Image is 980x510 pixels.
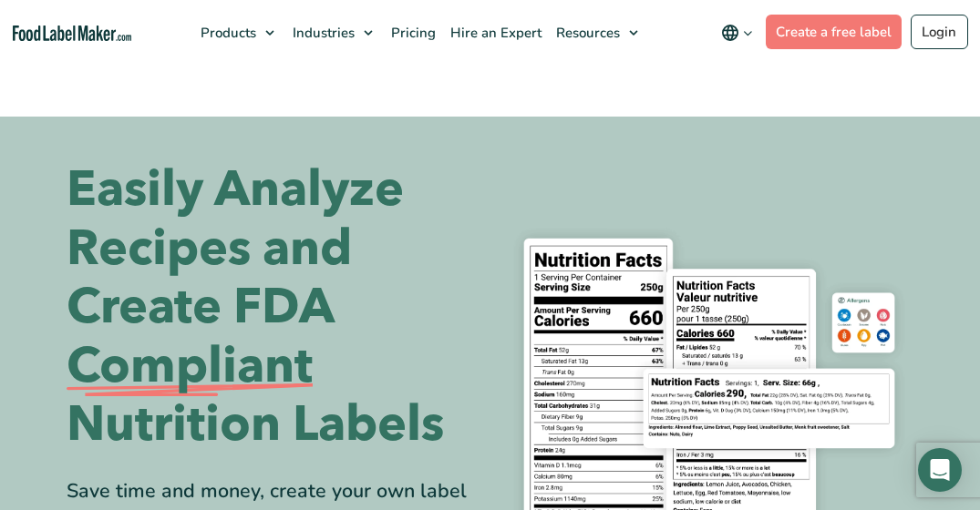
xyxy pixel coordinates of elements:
[918,448,962,492] div: Open Intercom Messenger
[67,160,477,454] h1: Easily Analyze Recipes and Create FDA Nutrition Labels
[67,337,313,396] span: Compliant
[287,24,356,42] span: Industries
[386,24,438,42] span: Pricing
[911,15,968,49] a: Login
[766,15,903,49] a: Create a free label
[551,24,622,42] span: Resources
[195,24,258,42] span: Products
[445,24,543,42] span: Hire an Expert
